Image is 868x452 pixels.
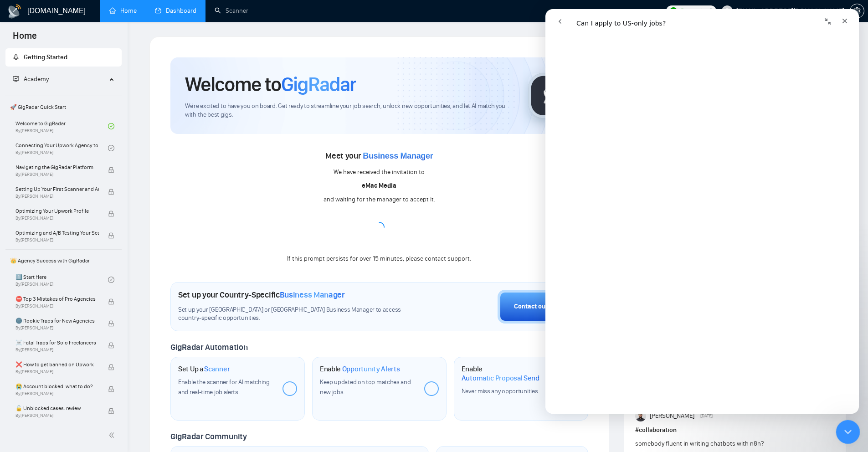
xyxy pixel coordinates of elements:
[334,167,425,177] div: We have received the invitation to
[15,360,99,369] span: ❌ How to get banned on Upwork
[185,72,356,97] h1: Welcome to
[5,29,44,48] span: Home
[15,172,99,177] span: By [PERSON_NAME]
[15,185,99,194] span: Setting Up Your First Scanner and Auto-Bidder
[372,220,387,236] span: loading
[545,9,859,414] iframe: To enrich screen reader interactions, please activate Accessibility in Grammarly extension settings
[15,391,99,396] span: By [PERSON_NAME]
[635,440,764,447] span: somebody fluent in writing chatbots with n8n?
[91,53,98,60] img: tab_keywords_by_traffic_grey.svg
[280,290,345,300] span: Business Manager
[680,6,707,16] span: Connects:
[15,294,99,303] span: ⛔ Top 3 Mistakes of Pro Agencies
[24,53,67,61] span: Getting Started
[362,182,396,190] b: eMac Media
[108,232,114,239] span: lock
[15,413,99,418] span: By [PERSON_NAME]
[108,298,114,305] span: lock
[15,369,99,375] span: By [PERSON_NAME]
[13,54,19,60] span: rocket
[15,404,99,413] span: 🔓 Unblocked cases: review
[324,195,435,205] div: and waiting for the manager to accept it.
[178,290,345,300] h1: Set up your Country-Specific
[850,4,864,18] button: setting
[650,411,694,421] span: [PERSON_NAME]
[15,116,108,136] a: Welcome to GigRadarBy[PERSON_NAME]
[670,7,677,15] img: upwork-logo.png
[7,4,22,19] img: logo
[15,194,99,199] span: By [PERSON_NAME]
[850,7,864,15] span: setting
[108,189,114,195] span: lock
[108,123,114,129] span: check-circle
[15,303,99,309] span: By [PERSON_NAME]
[108,211,114,217] span: lock
[514,302,564,312] div: Contact our team
[204,365,230,374] span: Scanner
[26,15,45,22] div: v 4.0.25
[325,151,433,161] span: Meet your
[15,138,108,158] a: Connecting Your Upwork Agency to GigRadarBy[PERSON_NAME]
[108,167,114,173] span: lock
[108,431,118,440] span: double-left
[108,364,114,370] span: lock
[108,342,114,349] span: lock
[320,365,400,374] h1: Enable
[363,151,433,160] span: Business Manager
[5,48,122,67] li: Getting Started
[108,277,114,283] span: check-circle
[155,7,196,15] a: dashboardDashboard
[24,24,100,31] div: Domain: [DOMAIN_NAME]
[15,382,99,391] span: 😭 Account blocked: what to do?
[15,338,99,347] span: ☠️ Fatal Traps for Solo Freelancers
[35,54,82,60] div: Domain Overview
[850,7,864,15] a: setting
[15,163,99,172] span: Navigating the GigRadar Platform
[724,8,730,14] span: user
[108,408,114,414] span: lock
[170,431,247,442] span: GigRadar Community
[108,386,114,392] span: lock
[342,365,400,374] span: Opportunity Alerts
[462,387,539,395] span: Never miss any opportunities.
[709,6,713,16] span: 0
[6,252,121,270] span: 👑 Agency Success with GigRadar
[462,365,559,382] h1: Enable
[24,75,49,83] span: Academy
[178,378,270,396] span: Enable the scanner for AI matching and real-time job alerts.
[15,316,99,325] span: 🌚 Rookie Traps for New Agencies
[15,206,99,216] span: Optimizing Your Upwork Profile
[109,7,137,15] a: homeHome
[13,76,19,82] span: fund-projection-screen
[25,53,32,60] img: tab_domain_overview_orange.svg
[15,325,99,331] span: By [PERSON_NAME]
[215,7,248,15] a: searchScanner
[15,347,99,353] span: By [PERSON_NAME]
[635,411,646,421] img: Luca Giovagnola
[287,254,471,264] div: If this prompt persists for over 15 minutes, please contact support.
[15,216,99,221] span: By [PERSON_NAME]
[178,306,420,323] span: Set up your [GEOGRAPHIC_DATA] or [GEOGRAPHIC_DATA] Business Manager to access country-specific op...
[836,420,860,444] iframe: Intercom live chat
[15,237,99,243] span: By [PERSON_NAME]
[462,374,539,383] span: Automatic Proposal Send
[15,24,22,31] img: website_grey.svg
[320,378,411,396] span: Keep updated on top matches and new jobs.
[101,54,154,60] div: Keywords by Traffic
[498,290,580,324] button: Contact our team
[15,270,108,290] a: 1️⃣ Start HereBy[PERSON_NAME]
[281,72,356,97] span: GigRadar
[178,365,230,374] h1: Set Up a
[108,145,114,151] span: check-circle
[170,342,247,352] span: GigRadar Automation
[6,98,121,116] span: 🚀 GigRadar Quick Start
[528,73,574,118] img: gigradar-logo.png
[185,102,514,119] span: We're excited to have you on board. Get ready to streamline your job search, unlock new opportuni...
[700,412,713,420] span: [DATE]
[15,228,99,237] span: Optimizing and A/B Testing Your Scanner for Better Results
[108,320,114,327] span: lock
